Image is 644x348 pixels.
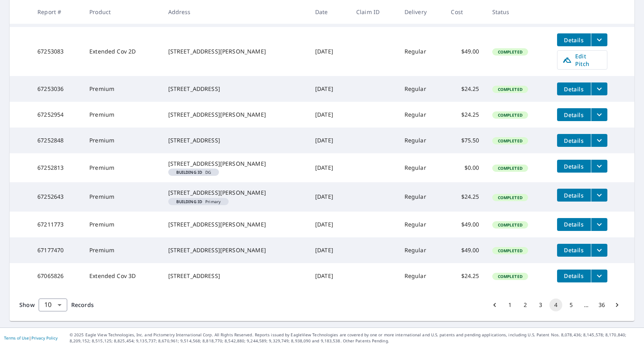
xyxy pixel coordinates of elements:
span: Details [562,137,586,144]
button: filesDropdownBtn-67253083 [591,33,607,46]
div: [STREET_ADDRESS] [168,85,302,93]
td: 67252954 [31,102,83,128]
td: Premium [83,237,161,263]
span: Completed [493,195,527,200]
span: Details [562,272,586,280]
td: $24.25 [444,76,485,102]
td: Regular [398,263,445,289]
span: DG [171,170,216,174]
td: [DATE] [309,102,350,128]
td: Regular [398,212,445,237]
span: Completed [493,165,527,171]
td: [DATE] [309,263,350,289]
td: Regular [398,27,445,76]
span: Completed [493,49,527,55]
button: detailsBtn-67252813 [557,160,591,173]
div: [STREET_ADDRESS][PERSON_NAME] [168,47,302,56]
span: Details [562,111,586,119]
td: Regular [398,153,445,182]
div: [STREET_ADDRESS][PERSON_NAME] [168,246,302,254]
td: 67252813 [31,153,83,182]
button: detailsBtn-67211773 [557,218,591,231]
em: Building ID [176,170,202,174]
td: $0.00 [444,153,485,182]
td: Regular [398,76,445,102]
button: filesDropdownBtn-67252954 [591,108,607,121]
td: 67253036 [31,76,83,102]
button: filesDropdownBtn-67065826 [591,270,607,282]
td: 67253083 [31,27,83,76]
button: Go to page 3 [534,299,547,311]
span: Details [562,36,586,44]
td: 67211773 [31,212,83,237]
div: [STREET_ADDRESS][PERSON_NAME] [168,160,302,168]
td: Extended Cov 2D [83,27,161,76]
div: … [580,301,593,309]
td: $49.00 [444,27,485,76]
span: Records [71,301,94,309]
a: Terms of Use [4,335,29,341]
div: [STREET_ADDRESS] [168,136,302,144]
td: $24.25 [444,102,485,128]
td: Regular [398,102,445,128]
button: page 4 [549,299,562,311]
em: Building ID [176,200,202,204]
span: Completed [493,274,527,279]
td: $75.50 [444,128,485,153]
button: Go to page 5 [565,299,578,311]
span: Completed [493,248,527,253]
span: Primary [171,200,226,204]
button: filesDropdownBtn-67252848 [591,134,607,147]
td: Premium [83,128,161,153]
a: Privacy Policy [31,335,58,341]
span: Completed [493,86,527,92]
nav: pagination navigation [487,299,625,311]
td: Regular [398,182,445,211]
td: Premium [83,182,161,211]
button: filesDropdownBtn-67253036 [591,82,607,95]
span: Completed [493,222,527,228]
td: Premium [83,76,161,102]
button: filesDropdownBtn-67252813 [591,160,607,173]
span: Details [562,163,586,170]
td: 67252848 [31,128,83,153]
td: Premium [83,153,161,182]
span: Show [19,301,35,309]
button: filesDropdownBtn-67252643 [591,189,607,202]
span: Details [562,192,586,199]
button: Go to page 1 [504,299,516,311]
td: $24.25 [444,182,485,211]
button: Go to page 36 [595,299,608,311]
div: [STREET_ADDRESS][PERSON_NAME] [168,111,302,119]
td: 67252643 [31,182,83,211]
td: [DATE] [309,76,350,102]
td: 67177470 [31,237,83,263]
td: Extended Cov 3D [83,263,161,289]
td: [DATE] [309,212,350,237]
button: detailsBtn-67253036 [557,82,591,95]
div: 10 [39,294,67,316]
td: Regular [398,237,445,263]
td: Premium [83,102,161,128]
td: [DATE] [309,153,350,182]
button: detailsBtn-67252954 [557,108,591,121]
a: Edit Pitch [557,50,607,70]
button: detailsBtn-67253083 [557,33,591,46]
button: detailsBtn-67252848 [557,134,591,147]
span: Completed [493,112,527,118]
span: Details [562,246,586,254]
button: detailsBtn-67252643 [557,189,591,202]
td: [DATE] [309,128,350,153]
button: filesDropdownBtn-67177470 [591,244,607,257]
td: $24.25 [444,263,485,289]
td: [DATE] [309,27,350,76]
span: Completed [493,138,527,144]
button: Go to page 2 [519,299,532,311]
td: Regular [398,128,445,153]
span: Details [562,85,586,93]
td: [DATE] [309,182,350,211]
button: detailsBtn-67065826 [557,270,591,282]
td: [DATE] [309,237,350,263]
button: detailsBtn-67177470 [557,244,591,257]
button: Go to previous page [488,299,501,311]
